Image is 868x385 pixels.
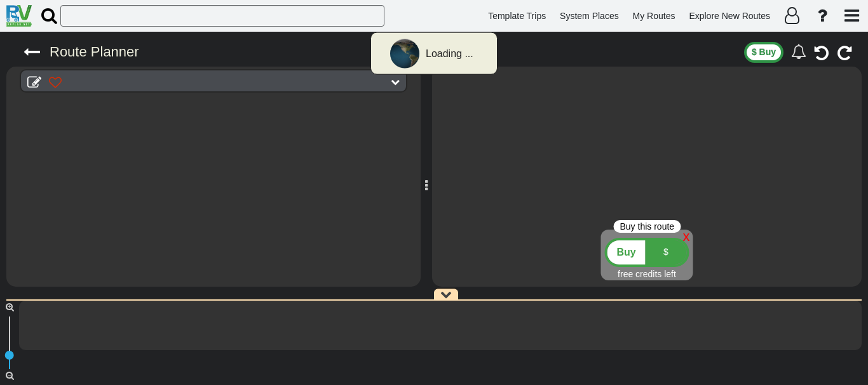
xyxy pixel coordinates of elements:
[752,47,776,57] span: $ Buy
[6,5,32,27] img: RvPlanetLogo.png
[620,221,675,232] span: Buy this route
[616,247,635,258] span: Buy
[627,4,681,29] a: My Routes
[683,4,776,29] a: Explore New Routes
[601,237,693,268] button: Buy $
[663,247,668,257] span: $
[618,269,676,279] span: free credits left
[744,42,783,63] button: $ Buy
[488,11,546,21] span: Template Trips
[426,47,473,62] div: Loading ...
[482,4,552,29] a: Template Trips
[683,226,690,246] div: x
[554,4,625,29] a: System Places
[50,44,139,60] sapn: Route Planner
[689,11,770,21] span: Explore New Routes
[560,11,619,21] span: System Places
[633,11,675,21] span: My Routes
[683,228,690,244] span: x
